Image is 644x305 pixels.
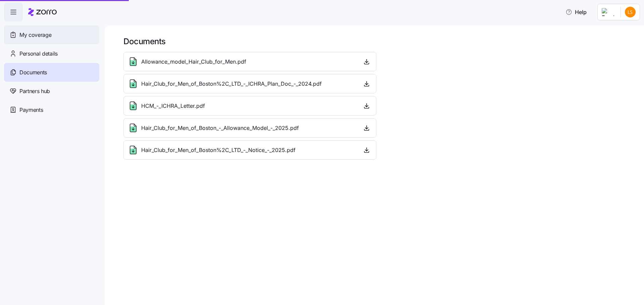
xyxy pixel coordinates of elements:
[4,44,99,63] a: Personal details
[19,50,58,58] span: Personal details
[141,58,246,66] span: Allowance_model_Hair_Club_for_Men.pdf
[141,146,296,154] span: Hair_Club_for_Men_of_Boston%2C_LTD_-_Notice_-_2025.pdf
[4,63,99,82] a: Documents
[602,8,615,16] img: Employer logo
[19,68,47,77] span: Documents
[4,100,99,119] a: Payments
[566,8,587,16] span: Help
[141,80,322,88] span: Hair_Club_for_Men_of_Boston%2C_LTD_-_ICHRA_Plan_Doc_-_2024.pdf
[4,82,99,100] a: Partners hub
[19,31,51,39] span: My coverage
[4,25,99,44] a: My coverage
[141,102,205,110] span: HCM_-_ICHRA_Letter.pdf
[560,5,592,19] button: Help
[19,87,50,95] span: Partners hub
[625,7,636,17] img: e29c0915a8c162cbc85b2c0325e91ff0
[19,106,43,114] span: Payments
[123,36,635,47] h1: Documents
[141,124,299,132] span: Hair_Club_for_Men_of_Boston_-_Allowance_Model_-_2025.pdf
